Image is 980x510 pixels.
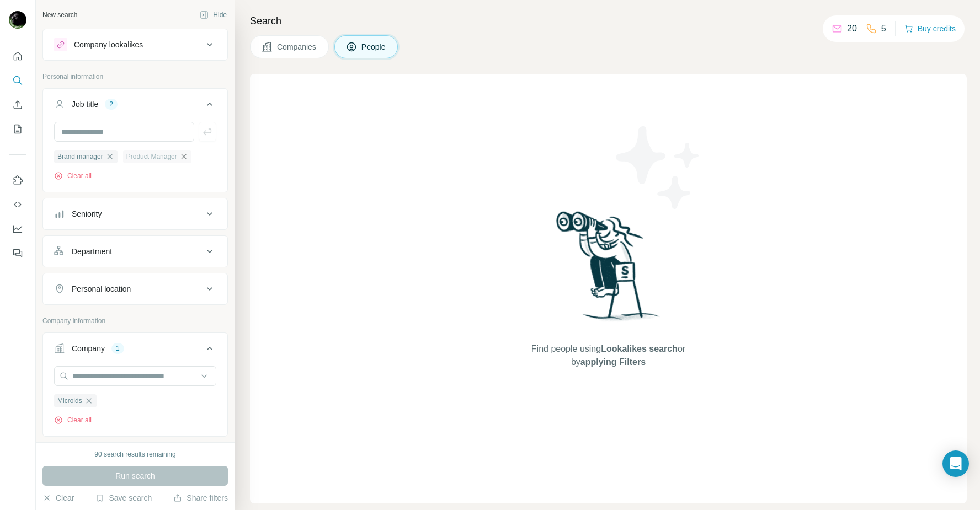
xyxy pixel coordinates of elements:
[111,343,124,353] div: 1
[192,7,235,23] button: Hide
[42,10,77,20] div: New search
[9,46,26,66] button: Quick start
[9,71,26,90] button: Search
[72,246,112,257] div: Department
[72,283,131,294] div: Personal location
[57,396,82,406] span: Microids
[43,238,227,265] button: Department
[9,95,26,115] button: Enrich CSV
[43,335,227,366] button: Company1
[43,31,227,58] button: Company lookalikes
[9,11,26,29] img: Avatar
[42,316,228,326] p: Company information
[173,492,228,503] button: Share filters
[904,21,956,36] button: Buy credits
[57,152,103,162] span: Brand manager
[9,219,26,239] button: Dashboard
[942,450,969,477] div: Open Intercom Messenger
[847,22,857,35] p: 20
[580,357,646,367] span: applying Filters
[9,170,26,190] button: Use Surfe on LinkedIn
[54,171,92,181] button: Clear all
[72,343,105,354] div: Company
[9,195,26,214] button: Use Surfe API
[95,492,152,503] button: Save search
[520,342,696,369] span: Find people using or by
[94,449,175,459] div: 90 search results remaining
[551,208,666,331] img: Surfe Illustration - Woman searching with binoculars
[126,152,177,162] span: Product Manager
[105,99,118,109] div: 2
[277,41,317,52] span: Companies
[43,201,227,227] button: Seniority
[881,22,886,35] p: 5
[72,99,98,110] div: Job title
[609,118,708,217] img: Surfe Illustration - Stars
[72,208,102,219] div: Seniority
[54,415,92,425] button: Clear all
[9,243,26,263] button: Feedback
[43,91,227,122] button: Job title2
[42,492,74,503] button: Clear
[250,13,967,29] h4: Search
[43,276,227,302] button: Personal location
[9,119,26,139] button: My lists
[601,344,678,353] span: Lookalikes search
[361,41,387,52] span: People
[42,72,228,82] p: Personal information
[74,39,143,50] div: Company lookalikes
